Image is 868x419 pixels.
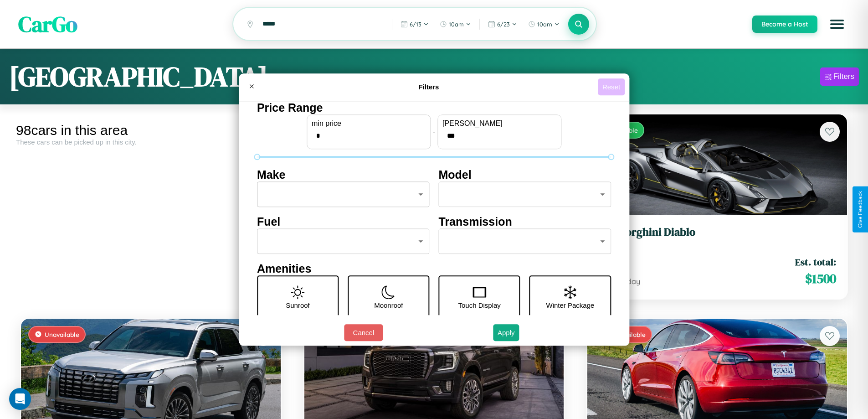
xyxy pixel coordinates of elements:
[483,17,522,31] button: 6/23
[374,299,403,311] p: Moonroof
[524,17,564,31] button: 10am
[286,299,310,311] p: Sunroof
[546,299,595,311] p: Winter Package
[621,277,640,286] span: / day
[537,21,552,28] span: 10am
[439,215,611,228] h4: Transmission
[493,324,519,341] button: Apply
[433,125,435,138] p: -
[598,226,836,239] h3: Lamborghini Diablo
[396,17,433,31] button: 6/13
[497,21,510,28] span: 6 / 23
[458,299,500,311] p: Touch Display
[598,226,836,248] a: Lamborghini Diablo2016
[344,324,383,341] button: Cancel
[442,119,556,128] label: [PERSON_NAME]
[833,72,854,81] div: Filters
[312,119,426,128] label: min price
[9,388,31,410] div: Open Intercom Messenger
[435,17,476,31] button: 10am
[257,262,611,275] h4: Amenities
[18,9,77,39] span: CarGo
[805,269,836,288] span: $ 1500
[257,101,611,114] h4: Price Range
[857,191,863,228] div: Give Feedback
[9,58,268,95] h1: [GEOGRAPHIC_DATA]
[257,168,430,181] h4: Make
[45,331,79,338] span: Unavailable
[752,16,817,33] button: Become a Host
[598,78,625,95] button: Reset
[410,21,421,28] span: 6 / 13
[16,138,286,146] div: These cars can be picked up in this city.
[820,67,859,86] button: Filters
[795,255,836,269] span: Est. total:
[16,123,286,138] div: 98 cars in this area
[257,215,430,228] h4: Fuel
[439,168,611,181] h4: Model
[260,83,598,91] h4: Filters
[449,21,464,28] span: 10am
[824,11,850,37] button: Open menu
